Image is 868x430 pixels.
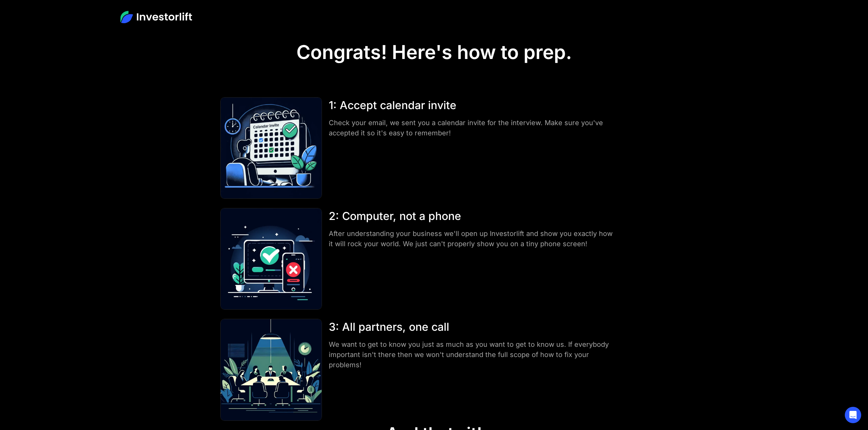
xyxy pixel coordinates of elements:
[296,41,572,64] h1: Congrats! Here's how to prep.
[329,97,616,114] div: 1: Accept calendar invite
[329,228,616,249] div: After understanding your business we'll open up Investorlift and show you exactly how it will roc...
[329,208,616,224] div: 2: Computer, not a phone
[329,319,616,335] div: 3: All partners, one call
[329,339,616,370] div: We want to get to know you just as much as you want to get to know us. If everybody important isn...
[329,118,616,138] div: Check your email, we sent you a calendar invite for the interview. Make sure you've accepted it s...
[845,407,861,423] div: Open Intercom Messenger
